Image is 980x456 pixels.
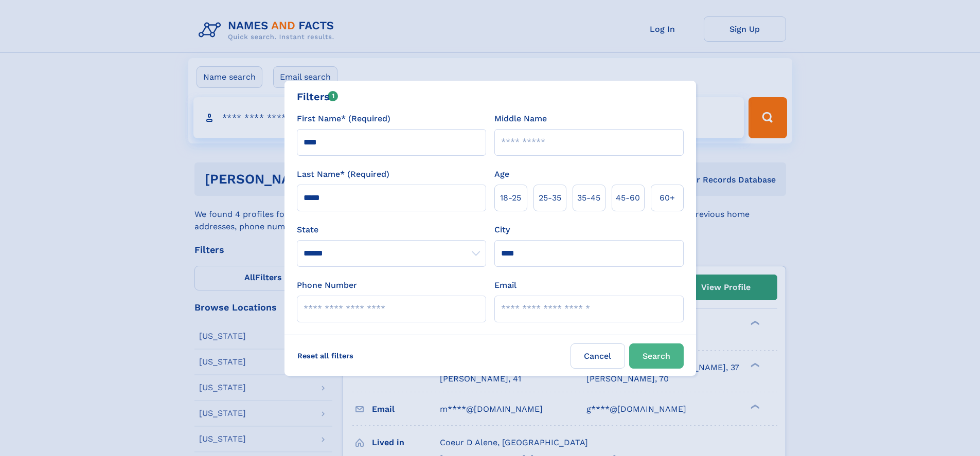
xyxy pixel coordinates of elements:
[297,89,338,104] div: Filters
[494,224,510,236] label: City
[494,168,509,180] label: Age
[500,192,521,204] span: 18‑25
[297,224,486,236] label: State
[577,192,600,204] span: 35‑45
[571,343,625,369] label: Cancel
[660,192,675,204] span: 60+
[297,168,389,180] label: Last Name* (Required)
[539,192,561,204] span: 25‑35
[297,113,390,125] label: First Name* (Required)
[494,279,516,291] label: Email
[616,192,640,204] span: 45‑60
[291,343,360,368] label: Reset all filters
[629,343,684,369] button: Search
[494,113,547,125] label: Middle Name
[297,279,357,291] label: Phone Number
